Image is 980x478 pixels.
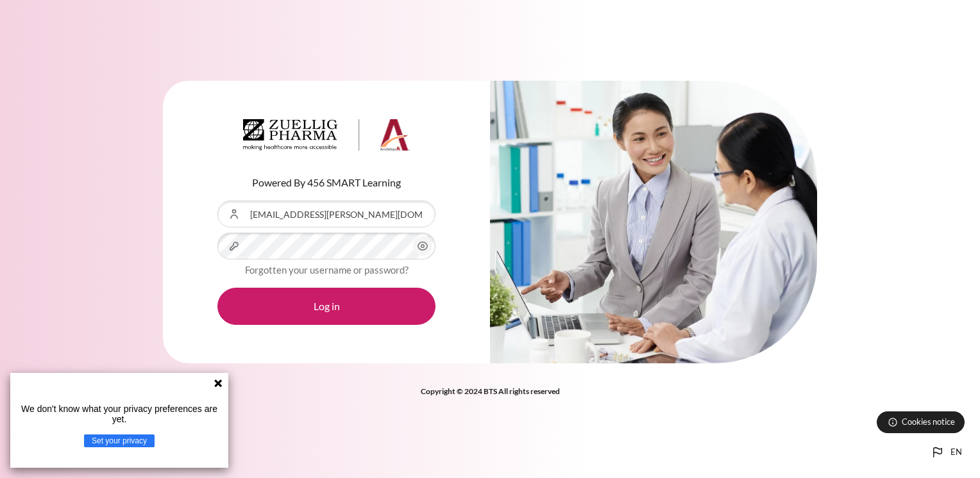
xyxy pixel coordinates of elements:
button: Cookies notice [877,411,965,433]
p: We don't know what your privacy preferences are yet. [15,404,223,424]
button: Set your privacy [84,434,155,447]
button: Log in [217,288,435,325]
a: Forgotten your username or password? [245,264,409,276]
a: Architeck [243,119,410,156]
span: Cookies notice [902,416,955,428]
strong: Copyright © 2024 BTS All rights reserved [421,386,560,396]
img: Architeck [243,119,410,151]
button: Languages [925,440,967,465]
input: Username or Email Address [217,201,435,227]
span: en [950,446,962,459]
p: Powered By 456 SMART Learning [217,175,435,190]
